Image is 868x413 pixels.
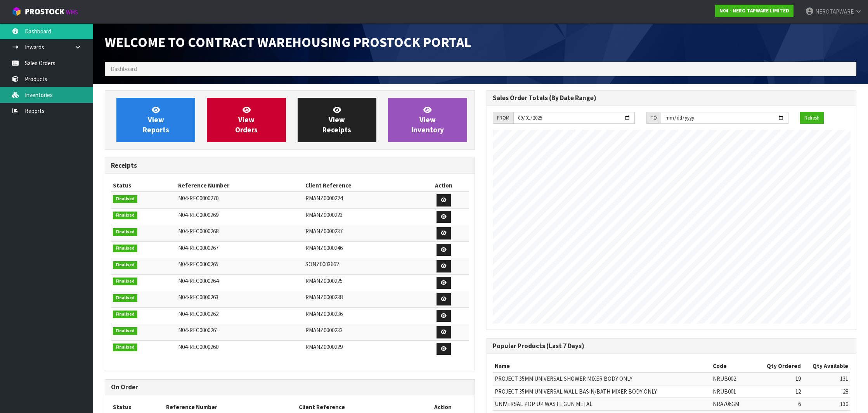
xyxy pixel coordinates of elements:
td: 28 [803,385,850,397]
h3: Receipts [111,162,469,169]
span: Finalised [113,278,137,285]
th: Action [419,179,468,192]
span: View Reports [143,105,169,134]
th: Name [493,360,711,372]
span: RMANZ0000224 [305,194,343,202]
span: Dashboard [111,65,137,73]
span: N04-REC0000264 [178,277,218,285]
td: 12 [757,385,803,397]
td: PROJECT 35MM UNIVERSAL SHOWER MIXER BODY ONLY [493,372,711,385]
span: Finalised [113,327,137,335]
td: 19 [757,372,803,385]
a: ViewOrders [207,98,286,142]
span: N04-REC0000267 [178,244,218,252]
span: RMANZ0000229 [305,343,343,351]
span: RMANZ0000236 [305,310,343,318]
span: Finalised [113,261,137,269]
td: UNIVERSAL POP UP WASTE GUN METAL [493,398,711,410]
th: Qty Available [803,360,850,372]
th: Qty Ordered [757,360,803,372]
span: View Orders [235,105,258,134]
span: RMANZ0000233 [305,326,343,334]
span: View Inventory [411,105,444,134]
span: SONZ0003662 [305,260,339,268]
h3: Popular Products (Last 7 Days) [493,342,851,350]
span: NEROTAPWARE [815,8,854,15]
span: N04-REC0000262 [178,310,218,318]
h3: Sales Order Totals (By Date Range) [493,94,851,102]
span: N04-REC0000268 [178,227,218,235]
img: cube-alt.png [12,7,21,16]
td: NRUB002 [711,372,757,385]
a: ViewInventory [388,98,467,142]
span: RMANZ0000237 [305,227,343,235]
span: N04-REC0000263 [178,293,218,301]
span: N04-REC0000260 [178,343,218,351]
strong: N04 - NERO TAPWARE LIMITED [719,7,789,14]
a: ViewReports [116,98,195,142]
button: Refresh [800,112,824,124]
td: NRA706GM [711,398,757,410]
span: View Receipts [322,105,351,134]
span: Finalised [113,294,137,302]
td: 131 [803,372,850,385]
th: Client Reference [303,179,419,192]
td: NRUB001 [711,385,757,397]
div: TO [646,112,661,124]
span: N04-REC0000270 [178,194,218,202]
span: Welcome to Contract Warehousing ProStock Portal [105,33,471,51]
th: Code [711,360,757,372]
a: ViewReceipts [298,98,376,142]
span: Finalised [113,195,137,203]
small: WMS [66,9,78,16]
span: N04-REC0000261 [178,326,218,334]
span: RMANZ0000225 [305,277,343,285]
span: RMANZ0000238 [305,293,343,301]
td: 6 [757,398,803,410]
span: RMANZ0000246 [305,244,343,252]
th: Reference Number [176,179,303,192]
span: Finalised [113,344,137,351]
span: ProStock [25,7,64,17]
span: RMANZ0000223 [305,211,343,219]
span: Finalised [113,212,137,219]
span: Finalised [113,245,137,252]
div: FROM [493,112,513,124]
td: 130 [803,398,850,410]
span: Finalised [113,228,137,236]
th: Status [111,179,176,192]
span: N04-REC0000269 [178,211,218,219]
h3: On Order [111,383,469,391]
span: Finalised [113,311,137,318]
td: PROJECT 35MM UNIVERSAL WALL BASIN/BATH MIXER BODY ONLY [493,385,711,397]
span: N04-REC0000265 [178,260,218,268]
